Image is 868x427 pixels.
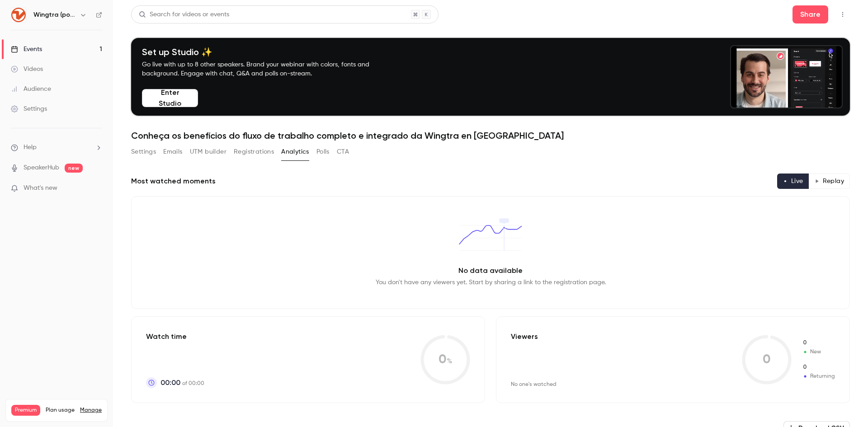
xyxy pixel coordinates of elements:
div: Audience [11,84,51,94]
div: Settings [11,104,47,113]
h6: Wingtra (português) [33,10,76,19]
button: Share [793,5,828,23]
p: You don't have any viewers yet. Start by sharing a link to the registration page. [376,278,606,287]
button: Replay [809,174,850,189]
div: No one's watched [511,381,557,388]
span: New [802,339,835,347]
button: Polls [316,145,330,159]
span: Returning [802,372,835,380]
a: SpeakerHub [24,163,59,173]
p: of 00:00 [160,377,204,388]
img: Wingtra (português) [11,8,26,22]
iframe: Noticeable Trigger [91,184,102,192]
a: Manage [80,407,102,414]
button: Registrations [234,145,274,159]
button: Emails [163,145,182,159]
p: Watch time [146,331,204,342]
button: CTA [337,145,349,159]
span: new [65,164,83,173]
span: Help [24,143,37,152]
h4: Set up Studio ✨ [142,47,391,57]
p: Go live with up to 8 other speakers. Brand your webinar with colors, fonts and background. Engage... [142,60,391,78]
div: Events [11,45,42,54]
h1: Conheça os benefícios do fluxo de trabalho completo e integrado da Wingtra en [GEOGRAPHIC_DATA] [131,130,850,141]
div: Search for videos or events [139,10,229,19]
button: Live [777,174,809,189]
span: What's new [24,183,57,193]
p: No data available [458,265,523,276]
span: New [802,348,835,356]
span: Returning [802,363,835,371]
p: Viewers [511,331,538,342]
span: 00:00 [160,377,180,388]
button: Enter Studio [142,89,198,107]
div: Videos [11,65,43,74]
li: help-dropdown-opener [11,143,102,152]
button: UTM builder [190,145,226,159]
button: Settings [131,145,156,159]
span: Premium [11,405,40,416]
h2: Most watched moments [131,176,216,187]
button: Analytics [281,145,309,159]
span: Plan usage [46,407,75,414]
